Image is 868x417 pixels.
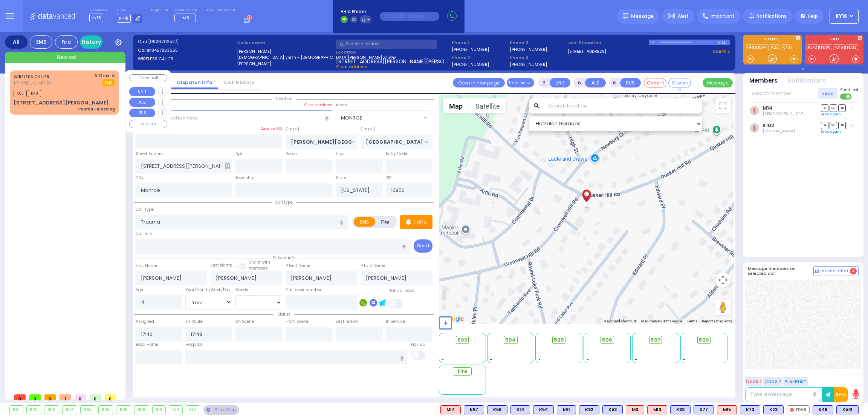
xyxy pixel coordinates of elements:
[647,405,667,414] div: M13
[452,55,507,61] span: Phone 2
[748,88,818,99] input: Search member
[272,199,296,205] span: Call type
[14,99,109,107] div: [STREET_ADDRESS][PERSON_NAME]
[55,35,78,49] div: Fire
[557,405,576,414] div: BLS
[538,357,541,362] span: -
[185,287,232,293] div: Year/Month/Week/Day
[129,98,155,107] button: ALS
[813,266,859,276] button: Internal Chat 4
[136,342,158,348] label: Back Home
[838,122,846,129] span: TR
[490,351,492,357] span: -
[77,106,115,112] div: Trauma - Bleeding
[808,13,818,20] span: Help
[129,74,167,81] button: Copy call
[14,74,49,80] a: WIRELESS CALLER
[543,98,702,113] input: Search location
[623,13,628,19] img: message.svg
[134,406,149,414] div: 909
[261,126,282,131] label: Save as POI
[148,38,179,44] span: [0926202527]
[237,54,334,61] label: [DEMOGRAPHIC_DATA] הדומץ - [DEMOGRAPHIC_DATA][PERSON_NAME] שליט''א
[510,405,530,414] div: BLS
[336,110,432,125] span: MONROE
[112,73,115,79] span: ✕
[336,175,346,181] label: State
[538,345,541,351] span: -
[27,406,41,414] div: 902
[678,13,689,20] span: Alert
[756,13,787,20] span: Notifications
[138,47,235,54] label: Caller:
[52,54,78,61] span: + New call
[807,44,819,50] a: KJFD
[821,268,848,274] span: Internal Chat
[136,287,143,293] label: Age
[821,112,841,117] a: Send again
[713,48,730,55] a: Use this
[105,394,116,400] span: 0
[14,394,26,400] span: 0
[668,78,691,87] button: Covered
[249,265,268,271] span: members
[235,175,254,181] label: Township
[235,287,250,293] label: Gender
[441,314,466,324] a: Open this area in Google Maps (opens a new window)
[442,351,444,357] span: -
[683,345,685,351] span: -
[30,11,80,21] img: Logo
[29,394,41,400] span: 0
[386,151,407,157] label: Entry Code
[169,406,182,414] div: 912
[830,9,859,24] button: KY18
[453,78,505,87] a: Open in new page
[763,105,773,111] a: M14
[783,377,808,386] button: ALS-Rush
[138,56,235,62] label: WIRELESS CALLER
[151,8,168,13] label: Night unit
[694,405,714,414] div: BLS
[117,14,131,23] span: K-18
[5,35,28,49] div: All
[790,408,794,412] img: red-radio-icon.svg
[602,405,623,414] div: K53
[490,345,492,351] span: -
[129,109,155,118] button: BUS
[756,44,769,50] a: K541
[286,263,310,269] label: P First Name
[748,266,813,276] h5: Message members on selected call
[14,90,27,97] span: K83
[464,405,484,414] div: BLS
[341,114,362,122] span: MONROE
[602,336,612,344] span: 596
[836,13,847,20] span: KY18
[95,73,109,79] span: 6:12 PM
[361,126,376,132] label: Cross 2
[715,273,730,288] button: Map camera controls
[117,8,143,13] label: Lines
[557,405,576,414] div: K61
[670,405,691,414] div: K83
[237,48,334,55] label: [PERSON_NAME]
[505,336,516,344] span: 594
[336,151,345,157] label: Floor
[635,351,637,357] span: -
[386,175,391,181] label: ZIP
[440,405,461,414] div: ALS
[487,405,507,414] div: BLS
[787,77,826,85] button: Notifications
[626,405,644,414] div: M3
[136,175,144,181] label: City
[510,55,565,61] span: Phone 4
[354,217,376,227] label: EMS
[153,406,166,414] div: 910
[620,78,641,87] button: BUS
[63,406,77,414] div: 904
[840,87,859,93] span: Send text
[185,350,407,364] input: Search hospital
[89,8,108,13] label: Dispatcher
[44,406,59,414] div: 903
[631,12,654,20] span: Message
[635,345,637,351] span: -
